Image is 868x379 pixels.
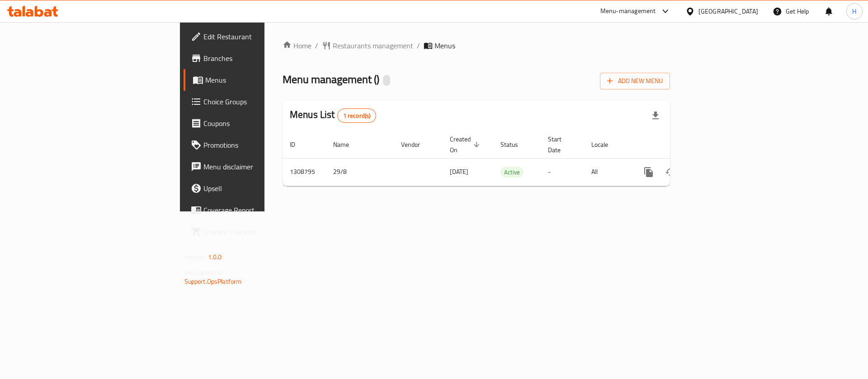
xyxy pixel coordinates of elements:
button: more [638,161,660,183]
a: Support.OpsPlatform [184,276,242,287]
span: Add New Menu [607,75,663,87]
td: 29/8 [326,158,394,186]
a: Grocery Checklist [184,221,325,243]
span: Created On [450,134,482,155]
a: Menus [184,69,325,91]
td: - [541,158,584,186]
a: Coverage Report [184,199,325,221]
span: Menu management ( ) [283,69,379,89]
div: [GEOGRAPHIC_DATA] [698,6,758,16]
span: Upsell [203,183,318,194]
span: Grocery Checklist [203,226,318,237]
span: Menu disclaimer [203,161,318,172]
span: Branches [203,53,318,64]
span: Name [333,139,361,150]
a: Upsell [184,178,325,199]
table: enhanced table [283,131,732,186]
span: Vendor [401,139,432,150]
a: Restaurants management [322,40,413,51]
a: Branches [184,47,325,69]
button: Add New Menu [600,73,670,89]
span: Active [500,167,524,178]
span: H [852,6,856,16]
nav: breadcrumb [283,40,670,51]
div: Export file [645,105,666,126]
span: ID [290,139,307,150]
span: 1.0.0 [208,251,222,263]
span: Restaurants management [333,40,413,51]
th: Actions [631,131,732,159]
span: Menus [434,40,455,51]
span: Version: [184,251,207,263]
a: Edit Restaurant [184,26,325,47]
li: / [417,40,420,51]
a: Menu disclaimer [184,156,325,178]
div: Total records count [337,108,377,123]
span: Status [500,139,530,150]
span: Coupons [203,118,318,129]
a: Coupons [184,112,325,134]
td: All [584,158,631,186]
span: Menus [205,75,318,85]
span: Get support on: [184,267,226,278]
span: [DATE] [450,166,468,178]
div: Menu-management [600,6,656,17]
span: Promotions [203,140,318,150]
a: Choice Groups [184,91,325,112]
div: Active [500,167,524,178]
span: Locale [591,139,620,150]
h2: Menus List [290,108,376,123]
button: Change Status [660,161,681,183]
span: Start Date [548,134,573,155]
span: Edit Restaurant [203,31,318,42]
span: 1 record(s) [338,112,376,120]
span: Choice Groups [203,96,318,107]
a: Promotions [184,134,325,156]
span: Coverage Report [203,205,318,215]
